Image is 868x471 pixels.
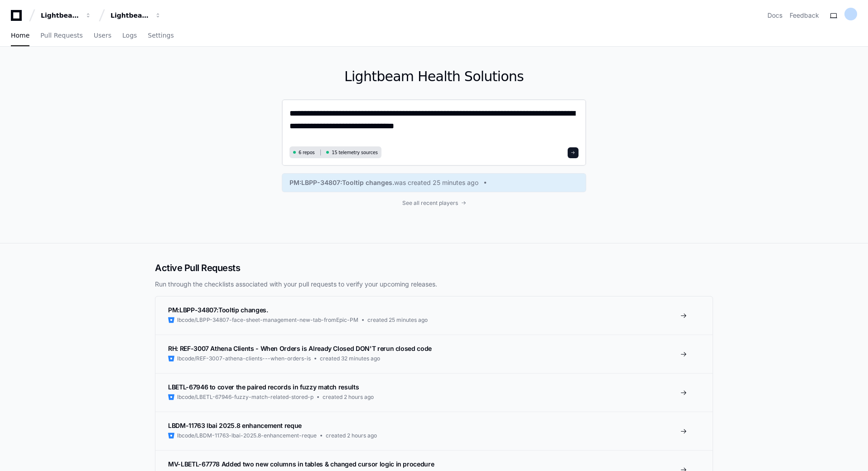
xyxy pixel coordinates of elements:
[37,7,95,24] button: Lightbeam Health
[394,178,478,187] span: was created 25 minutes ago
[367,316,428,324] span: created 25 minutes ago
[320,355,380,362] span: created 32 minutes ago
[323,393,374,401] span: created 2 hours ago
[41,11,80,20] div: Lightbeam Health
[11,25,29,46] a: Home
[282,199,586,207] a: See all recent players
[155,296,713,335] a: PM:LBPP-34807:Tooltip changes.lbcode/LBPP-34807-face-sheet-management-new-tab-fromEpic-PMcreated ...
[11,33,29,38] span: Home
[94,25,111,46] a: Users
[177,316,358,324] span: lbcode/LBPP-34807-face-sheet-management-new-tab-fromEpic-PM
[177,432,317,439] span: lbcode/LBDM-11763-lbai-2025.8-enhancement-reque
[155,280,713,289] p: Run through the checklists associated with your pull requests to verify your upcoming releases.
[177,355,311,362] span: lbcode/REF-3007-athena-clients---when-orders-is
[155,262,713,274] h2: Active Pull Requests
[289,178,394,187] span: PM:LBPP-34807:Tooltip changes.
[168,383,359,391] span: LBETL-67946 to cover the paired records in fuzzy match results
[107,7,165,24] button: Lightbeam Health Solutions
[332,149,377,156] span: 15 telemetry sources
[148,25,174,46] a: Settings
[282,68,586,85] h1: Lightbeam Health Solutions
[94,33,111,38] span: Users
[289,178,579,187] a: PM:LBPP-34807:Tooltip changes.was created 25 minutes ago
[168,460,434,468] span: MV-LBETL-67778 Added two new columns in tables & changed cursor logic in procedure
[40,33,82,38] span: Pull Requests
[122,25,137,46] a: Logs
[402,199,458,207] span: See all recent players
[790,11,819,20] button: Feedback
[155,335,713,373] a: RH: REF-3007 Athena Clients - When Orders is Already Closed DON'T rerun closed codelbcode/REF-300...
[299,149,315,156] span: 6 repos
[148,33,174,38] span: Settings
[155,373,713,412] a: LBETL-67946 to cover the paired records in fuzzy match resultslbcode/LBETL-67946-fuzzy-match-rela...
[111,11,149,20] div: Lightbeam Health Solutions
[122,33,137,38] span: Logs
[326,432,377,439] span: created 2 hours ago
[168,306,268,314] span: PM:LBPP-34807:Tooltip changes.
[767,11,782,20] a: Docs
[168,422,302,429] span: LBDM-11763 lbai 2025.8 enhancement reque
[168,345,432,352] span: RH: REF-3007 Athena Clients - When Orders is Already Closed DON'T rerun closed code
[155,412,713,450] a: LBDM-11763 lbai 2025.8 enhancement requelbcode/LBDM-11763-lbai-2025.8-enhancement-requecreated 2 ...
[177,393,313,401] span: lbcode/LBETL-67946-fuzzy-match-related-stored-p
[40,25,82,46] a: Pull Requests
